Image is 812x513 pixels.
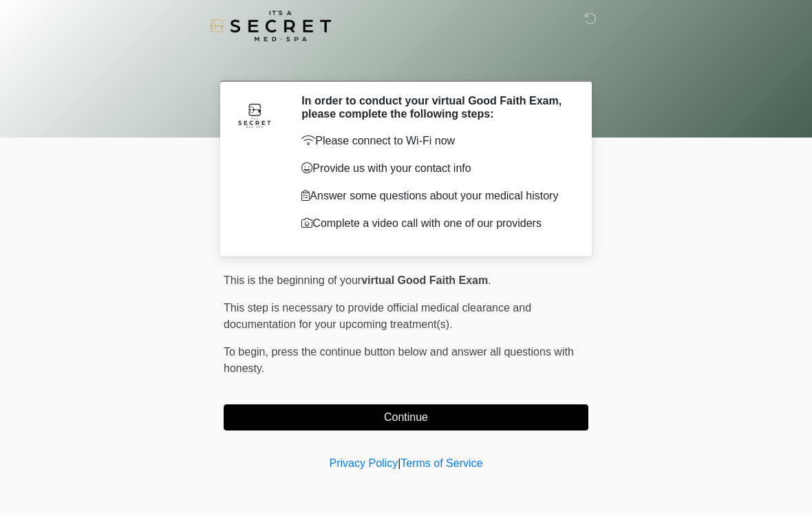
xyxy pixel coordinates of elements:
[224,274,361,286] span: This is the beginning of your
[488,274,491,286] span: .
[234,94,275,135] img: Agent Avatar
[301,188,568,204] p: Answer some questions about your medical history
[301,160,568,177] p: Provide us with your contact info
[224,346,574,374] span: press the continue button below and answer all questions with honesty.
[213,50,599,75] h1: ‎ ‎
[301,94,568,120] h2: In order to conduct your virtual Good Faith Exam, please complete the following steps:
[301,133,568,149] p: Please connect to Wi-Fi now
[398,457,400,469] a: |
[330,457,398,469] a: Privacy Policy
[361,274,488,286] strong: virtual Good Faith Exam
[224,346,271,358] span: To begin,
[400,457,482,469] a: Terms of Service
[210,10,331,41] img: It's A Secret Med Spa Logo
[224,404,588,430] button: Continue
[301,215,568,232] p: Complete a video call with one of our providers
[224,302,531,330] span: This step is necessary to provide official medical clearance and documentation for your upcoming ...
